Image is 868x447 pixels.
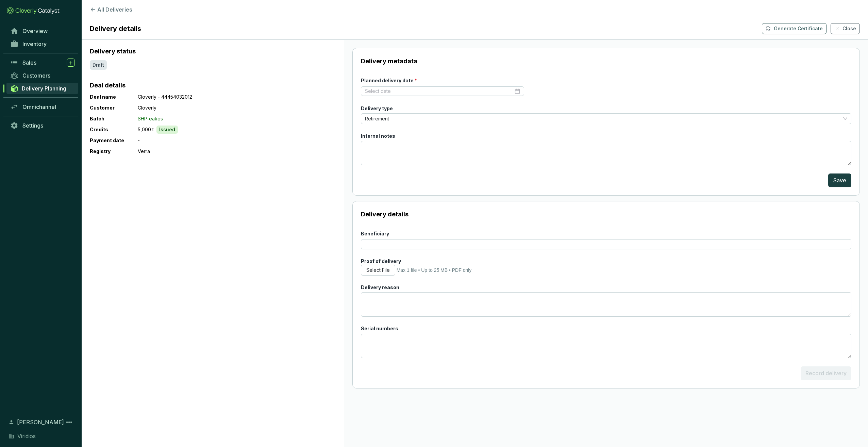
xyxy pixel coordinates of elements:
a: SHP-eakos [138,115,163,123]
p: Credits [90,126,138,134]
a: Sales [7,57,78,68]
button: Generate Certificate [762,23,827,34]
h1: Delivery details [90,24,141,33]
button: Close [831,23,860,34]
label: Internal notes [361,133,395,139]
span: Viridios [17,432,36,440]
div: Draft [90,60,107,70]
p: Batch [90,115,138,123]
span: Close [842,25,856,32]
span: [PERSON_NAME] [17,418,64,426]
p: Deal name [90,93,138,101]
span: Overview [22,28,48,34]
a: Cloverly - 44454032012 [138,93,192,101]
span: Inventory [22,40,47,47]
a: Delivery Planning [6,83,78,94]
p: - [138,136,140,145]
span: Retirement [365,114,847,124]
label: Delivery type [361,105,393,112]
a: Customers [7,70,78,81]
button: Save [828,173,851,187]
a: Inventory [7,38,78,50]
button: All Deliveries [90,5,860,14]
input: Select date [365,88,514,95]
p: Customer [90,104,138,112]
p: 5,000 t [138,126,154,134]
p: Delivery metadata [361,56,851,66]
span: Settings [22,122,43,129]
a: Omnichannel [7,101,78,113]
p: Deal details [90,81,336,90]
a: Overview [7,25,78,37]
p: Verra [138,147,150,155]
span: Select File [366,267,390,274]
p: Registry [90,147,138,155]
label: Planned delivery date [361,77,417,84]
label: Delivery reason [361,284,399,291]
span: Sales [22,59,36,66]
a: Cloverly [138,104,156,112]
button: Select File [361,265,395,276]
span: Save [833,176,846,184]
p: Generate Certificate [774,25,823,32]
p: Delivery status [90,47,336,56]
span: Omnichannel [22,103,56,110]
label: Beneficiary [361,230,389,237]
span: Max 1 file • Up to 25 MB • PDF only [397,267,472,273]
label: Serial numbers [361,325,398,332]
span: Customers [22,72,50,79]
a: Settings [7,120,78,131]
span: Delivery Planning [22,85,66,92]
p: Payment date [90,136,138,145]
p: Delivery details [361,210,851,219]
p: Issued [159,126,175,133]
label: Proof of delivery [361,258,401,265]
